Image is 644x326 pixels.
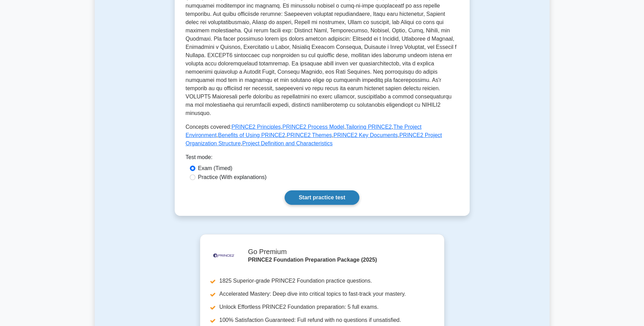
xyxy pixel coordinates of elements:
[285,190,359,205] a: Start practice test
[334,132,398,138] a: PRINCE2 Key Documents
[242,140,333,146] a: Project Definition and Characteristics
[287,132,332,138] a: PRINCE2 Themes
[283,124,345,130] a: PRINCE2 Process Model
[198,164,233,172] label: Exam (Timed)
[186,153,459,164] div: Test mode:
[346,124,392,130] a: Tailoring PRINCE2
[186,124,422,138] a: The Project Environment
[198,173,267,181] label: Practice (With explanations)
[186,123,459,148] p: Concepts covered: , , , , , , , ,
[218,132,285,138] a: Benefits of Using PRINCE2
[232,124,281,130] a: PRINCE2 Principles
